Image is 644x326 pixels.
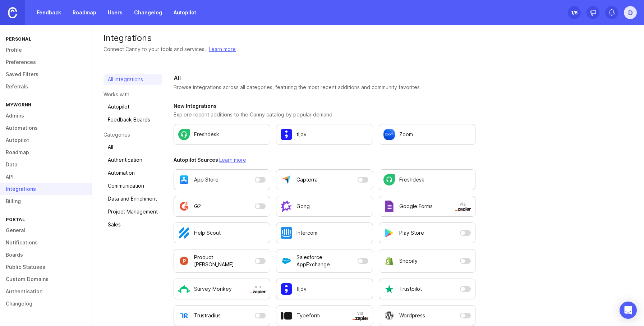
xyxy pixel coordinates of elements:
[174,169,270,190] button: App Store is currently disabled as an Autopilot data source. Open a modal to adjust settings.
[194,229,221,237] p: Help Scout
[174,222,270,243] a: Configure Help Scout settings.
[276,249,373,273] button: Salesforce AppExchange is currently disabled as an Autopilot data source. Open a modal to adjust ...
[194,312,221,319] p: Trustradius
[624,6,637,19] button: D
[568,6,581,19] button: 1/5
[250,290,266,294] img: svg+xml;base64,PHN2ZyB3aWR0aD0iNTAwIiBoZWlnaHQ9IjEzNiIgZmlsbD0ibm9uZSIgeG1sbnM9Imh0dHA6Ly93d3cudz...
[169,6,201,19] a: Autopilot
[296,131,307,138] p: tl;dv
[103,74,162,85] a: All Integrations
[103,180,162,192] a: Communication
[296,176,318,183] p: Capterra
[103,193,162,205] a: Data and Enrichment
[174,305,270,326] button: Trustradius is currently disabled as an Autopilot data source. Open a modal to adjust settings.
[103,167,162,179] a: Automation
[399,203,433,210] p: Google Forms
[276,222,373,243] a: Configure Intercom settings.
[379,124,475,145] a: Configure Zoom settings.
[174,279,270,299] a: Configure Survey Monkey in a new tab.
[353,316,368,321] img: svg+xml;base64,PHN2ZyB3aWR0aD0iNTAwIiBoZWlnaHQ9IjEzNiIgZmlsbD0ibm9uZSIgeG1sbnM9Imh0dHA6Ly93d3cudz...
[379,222,475,243] button: Play Store is currently disabled as an Autopilot data source. Open a modal to adjust settings.
[276,169,373,190] button: Capterra is currently disabled as an Autopilot data source. Open a modal to adjust settings.
[103,131,162,138] p: Categories
[296,312,320,319] p: Typeform
[379,169,475,190] a: Configure Freshdesk settings.
[276,305,373,326] a: Configure Typeform in a new tab.
[219,157,246,163] a: Learn more
[68,6,101,19] a: Roadmap
[399,229,424,237] p: Play Store
[174,124,270,145] a: Configure Freshdesk settings.
[130,6,166,19] a: Changelog
[194,285,232,293] p: Survey Monkey
[399,312,425,319] p: Wordpress
[194,131,219,138] p: Freshdesk
[174,249,270,273] button: Product Hunt is currently disabled as an Autopilot data source. Open a modal to adjust settings.
[194,254,252,268] p: Product [PERSON_NAME]
[8,7,17,18] img: Canny Home
[103,34,632,42] div: Integrations
[174,156,475,164] h3: Autopilot Sources
[103,141,162,153] a: All
[194,203,201,210] p: G2
[620,302,637,319] div: Open Intercom Messenger
[103,101,162,113] a: Autopilot
[103,154,162,166] a: Authentication
[455,207,471,211] img: svg+xml;base64,PHN2ZyB3aWR0aD0iNTAwIiBoZWlnaHQ9IjEzNiIgZmlsbD0ibm9uZSIgeG1sbnM9Imh0dHA6Ly93d3cudz...
[103,91,162,98] p: Works with
[276,279,373,299] a: Configure tl;dv settings.
[296,285,307,293] p: tl;dv
[379,305,475,326] button: Wordpress is currently disabled as an Autopilot data source. Open a modal to adjust settings.
[276,124,373,145] a: Configure tl;dv settings.
[32,6,65,19] a: Feedback
[174,74,475,82] h2: All
[399,257,418,265] p: Shopify
[296,229,317,237] p: Intercom
[103,45,206,53] div: Connect Canny to your tools and services.
[399,131,413,138] p: Zoom
[174,102,475,110] h3: New Integrations
[379,279,475,299] button: Trustpilot is currently disabled as an Autopilot data source. Open a modal to adjust settings.
[353,311,368,321] span: via
[103,6,127,19] a: Users
[103,114,162,125] a: Feedback Boards
[103,219,162,230] a: Sales
[379,249,475,273] button: Shopify is currently disabled as an Autopilot data source. Open a modal to adjust settings.
[399,176,424,183] p: Freshdesk
[296,203,310,210] p: Gong
[174,111,475,118] p: Explore recent additions to the Canny catalog by popular demand
[209,45,236,53] a: Learn more
[174,84,475,91] p: Browse integrations across all categories, featuring the most recent additions and community favo...
[296,254,354,268] p: Salesforce AppExchange
[174,196,270,217] button: G2 is currently disabled as an Autopilot data source. Open a modal to adjust settings.
[571,8,578,18] div: 1 /5
[379,196,475,217] a: Configure Google Forms in a new tab.
[194,176,218,183] p: App Store
[455,201,471,211] span: via
[399,285,422,293] p: Trustpilot
[250,284,266,294] span: via
[276,196,373,217] a: Configure Gong settings.
[103,206,162,217] a: Project Management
